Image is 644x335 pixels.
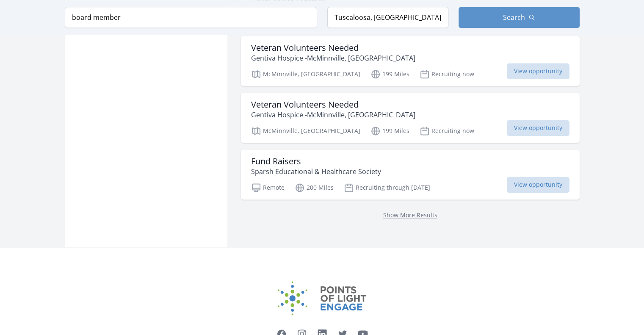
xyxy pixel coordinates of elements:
p: McMinnville, [GEOGRAPHIC_DATA] [251,69,360,79]
span: View opportunity [507,120,569,136]
p: Sparsh Educational & Healthcare Society [251,166,381,177]
p: Recruiting now [420,69,474,79]
p: 200 Miles [295,183,334,193]
input: Location [327,7,448,28]
h3: Veteran Volunteers Needed [251,43,415,53]
input: Keyword [65,7,317,28]
span: View opportunity [507,63,569,79]
p: 199 Miles [370,126,409,136]
button: Search [459,7,580,28]
a: Show More Results [383,211,437,219]
p: 199 Miles [370,69,409,79]
p: Recruiting now [420,126,474,136]
img: Points of Light Engage [278,281,367,315]
span: View opportunity [507,177,569,193]
p: McMinnville, [GEOGRAPHIC_DATA] [251,126,360,136]
h3: Fund Raisers [251,156,381,166]
p: Gentiva Hospice -McMinnville, [GEOGRAPHIC_DATA] [251,53,415,63]
a: Fund Raisers Sparsh Educational & Healthcare Society Remote 200 Miles Recruiting through [DATE] V... [241,150,580,199]
p: Remote [251,183,285,193]
p: Gentiva Hospice -McMinnville, [GEOGRAPHIC_DATA] [251,110,415,120]
span: Search [503,12,525,22]
h3: Veteran Volunteers Needed [251,100,415,110]
p: Recruiting through [DATE] [344,183,430,193]
a: Veteran Volunteers Needed Gentiva Hospice -McMinnville, [GEOGRAPHIC_DATA] McMinnville, [GEOGRAPHI... [241,36,580,86]
a: Veteran Volunteers Needed Gentiva Hospice -McMinnville, [GEOGRAPHIC_DATA] McMinnville, [GEOGRAPHI... [241,93,580,143]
